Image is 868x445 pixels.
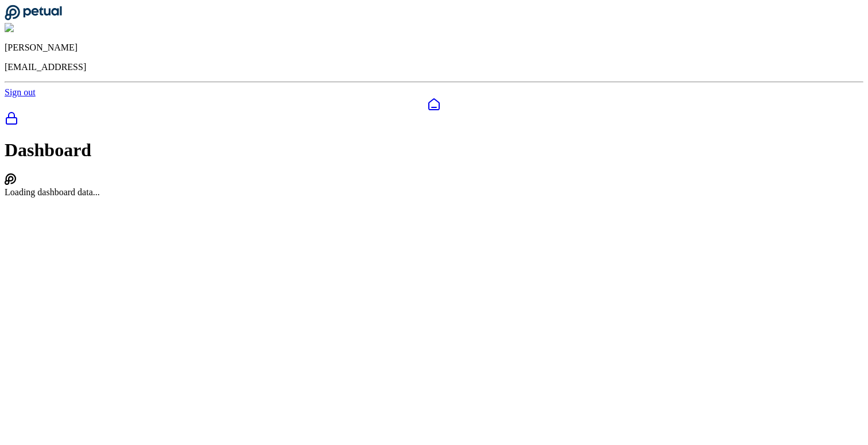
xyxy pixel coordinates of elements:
[5,111,863,127] a: SOC
[5,140,863,161] h1: Dashboard
[5,98,863,111] a: Dashboard
[5,42,863,53] p: [PERSON_NAME]
[5,62,863,72] p: [EMAIL_ADDRESS]
[5,13,62,22] a: Go to Dashboard
[5,187,863,198] div: Loading dashboard data...
[5,87,36,97] a: Sign out
[5,23,60,33] img: Snir Kodesh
